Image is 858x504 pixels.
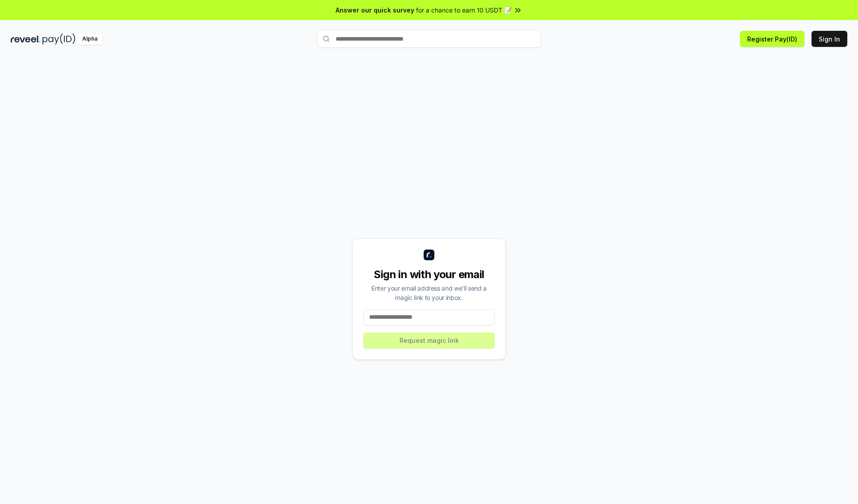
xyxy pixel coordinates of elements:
button: Register Pay(ID) [740,31,804,47]
span: Answer our quick survey [336,5,414,15]
img: reveel_dark [11,33,41,45]
div: Alpha [77,33,102,45]
img: logo_small [424,250,434,260]
span: for a chance to earn 10 USDT 📝 [416,5,512,15]
button: Sign In [812,31,847,47]
div: Sign in with your email [363,267,495,282]
div: Enter your email address and we’ll send a magic link to your inbox. [363,283,495,302]
img: pay_id [42,33,76,45]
